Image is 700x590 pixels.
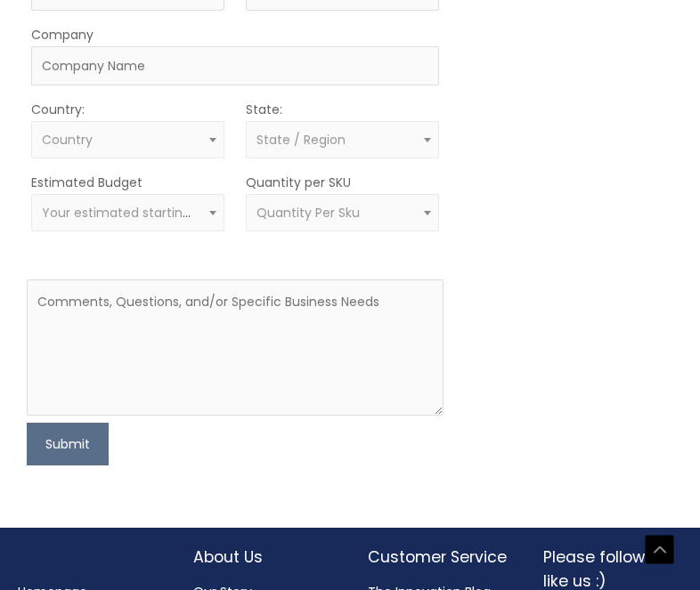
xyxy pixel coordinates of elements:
[246,98,282,121] label: State:
[31,171,142,194] label: Estimated Budget
[31,23,94,46] label: Company
[256,131,346,149] span: State / Region
[31,98,85,121] label: Country:
[27,423,109,465] button: Submit
[42,131,93,149] span: Country
[31,46,439,85] input: Company Name
[42,204,240,222] span: Your estimated starting budget
[246,171,351,194] label: Quantity per SKU
[193,546,333,569] h2: About Us
[368,546,508,569] h2: Customer Service
[256,204,360,222] span: Quantity Per Sku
